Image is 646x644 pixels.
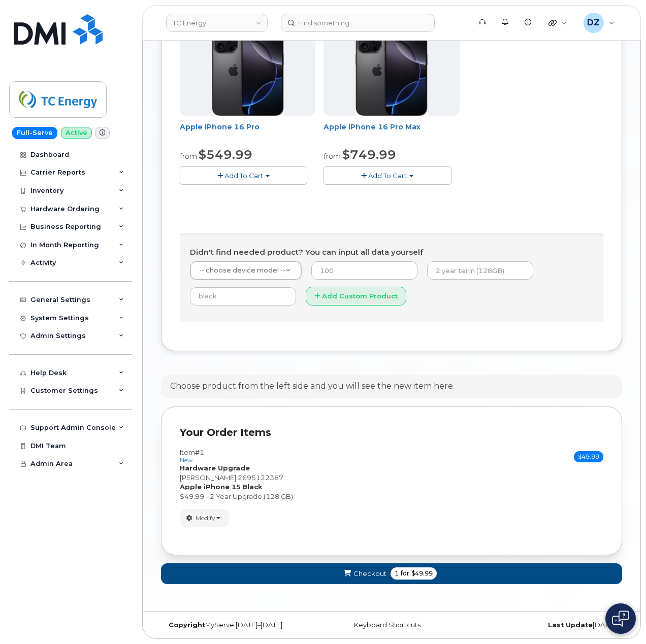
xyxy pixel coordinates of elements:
span: $49.99 [411,569,433,578]
a: Apple iPhone 16 Pro Max [324,122,421,131]
span: for [399,569,411,578]
span: Add To Cart [224,172,263,180]
div: Quicklinks [541,13,574,33]
img: Open chat [612,611,629,627]
p: Your Order Items [180,425,603,440]
button: Add Custom Product [306,287,406,306]
button: Add To Cart [324,166,451,184]
span: Checkout [353,569,386,579]
strong: Hardware Upgrade [180,464,250,472]
strong: Apple iPhone 15 [180,483,241,491]
input: 100 [311,261,417,280]
button: Modify [180,509,229,527]
span: Modify [196,514,215,523]
div: Apple iPhone 16 Pro Max [324,122,459,142]
span: $749.99 [342,147,396,162]
div: Devon Zellars [576,13,622,33]
div: Apple iPhone 16 Pro [180,122,315,142]
span: DZ [587,17,600,29]
span: #1 [195,448,204,456]
img: iphone_16_pro.png [356,26,428,116]
h3: Item [180,449,204,463]
strong: Copyright [169,621,205,629]
input: black [190,287,296,306]
small: new [180,457,192,464]
span: $49.99 [574,451,603,462]
img: iphone_16_pro.png [212,26,284,116]
h4: Didn't find needed product? You can input all data yourself [190,248,593,257]
strong: Black [242,483,263,491]
div: MyServe [DATE]–[DATE] [161,621,315,629]
small: from [324,152,341,161]
a: TC Energy [166,14,268,32]
div: [DATE] [468,621,622,629]
input: 2 year term (128GB) [427,261,533,280]
a: Apple iPhone 16 Pro [180,122,260,131]
span: $549.99 [199,147,252,162]
span: 1 [395,569,399,578]
a: -- choose device model -- [190,261,301,280]
span: [PERSON_NAME] [180,473,236,482]
span: 2695122387 [238,473,283,482]
button: Add To Cart [180,166,307,184]
small: from [180,152,197,161]
span: -- choose device model -- [199,266,285,274]
span: Add To Cart [368,172,407,180]
div: Choose product from the left side and you will see the new item here. [170,381,455,392]
button: Checkout 1 for $49.99 [161,563,622,584]
div: $49.99 - 2 Year Upgrade (128 GB) [180,492,603,501]
a: Keyboard Shortcuts [354,621,421,629]
input: Find something... [281,14,435,32]
strong: Last Update [548,621,593,629]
